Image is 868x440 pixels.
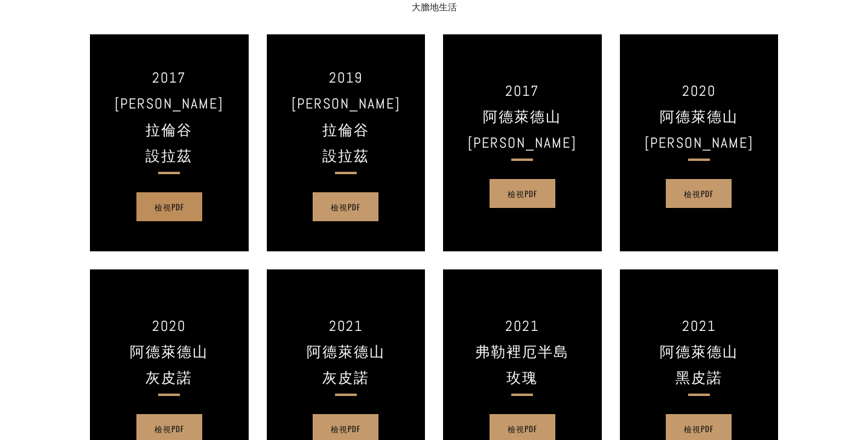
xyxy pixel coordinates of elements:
a: 檢視PDF [490,179,555,208]
h3: 2021 阿德萊德山 黑皮諾 [642,313,757,391]
h3: 2017 [PERSON_NAME]拉倫谷 設拉茲 [112,64,227,169]
h3: 2021 阿德萊德山 灰皮諾 [289,313,404,391]
h3: 2021 弗勒裡厄半島 玫瑰 [465,313,580,391]
h3: 2019 [PERSON_NAME]拉倫谷 設拉茲 [289,64,404,169]
a: 檢視PDF [313,192,378,221]
a: 檢視PDF [136,192,202,221]
h3: 2017 阿德萊德山 [PERSON_NAME] [465,78,580,156]
a: 檢視PDF [666,179,732,208]
h3: 2020 阿德萊德山 灰皮諾 [112,313,227,391]
h3: 2020 阿德萊德山 [PERSON_NAME] [642,78,757,156]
